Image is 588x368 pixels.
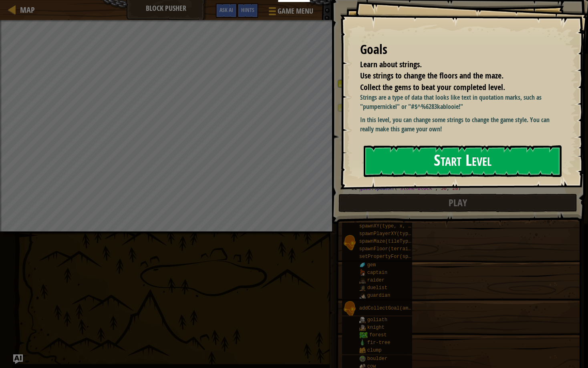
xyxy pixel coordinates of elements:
span: Collect the gems to beat your completed level. [360,82,505,93]
a: Map [16,4,35,15]
span: Learn about strings. [360,59,422,70]
span: Game Menu [278,6,313,16]
img: portrait.png [359,347,366,354]
span: spawnFloor(terrainType, seed) [359,246,443,252]
span: duelist [367,285,387,291]
span: addCollectGoal(amount) [359,306,423,311]
img: portrait.png [359,269,366,276]
span: clump [367,348,382,353]
img: portrait.png [359,356,366,362]
span: boulder [367,356,387,362]
span: spawnMaze(tileType, seed) [359,239,431,244]
img: portrait.png [359,340,366,346]
img: portrait.png [359,317,366,323]
button: Play [338,194,577,212]
span: knight [367,325,385,330]
img: portrait.png [342,301,357,316]
span: Hints [241,6,254,14]
span: fir-tree [367,340,391,346]
img: portrait.png [342,235,357,250]
button: Ask AI [13,354,23,364]
li: Use strings to change the floors and the maze. [350,70,558,82]
div: Goals [360,40,560,59]
img: portrait.png [359,324,366,331]
img: trees_1.png [359,332,368,338]
span: spawnPlayerXY(type, x, y) [359,231,431,237]
img: portrait.png [359,285,366,291]
span: setPropertyFor(spawnType, key, value) [359,254,466,259]
span: goliath [367,317,387,323]
span: Use strings to change the floors and the maze. [360,70,503,81]
li: Learn about strings. [350,59,558,70]
span: gem [367,262,376,268]
li: Collect the gems to beat your completed level. [350,82,558,93]
div: 23 [343,192,360,200]
span: guardian [367,293,391,298]
span: Ask AI [219,6,233,14]
button: Game Menu [262,3,318,22]
span: forest [369,332,387,338]
p: In this level, you can change some strings to change the game style. You can really make this gam... [360,115,560,134]
img: portrait.png [359,277,366,284]
button: Ask AI [215,3,237,18]
img: portrait.png [359,292,366,299]
button: Start Level [364,145,562,177]
span: Play [449,196,467,209]
span: spawnXY(type, x, y) [359,223,414,229]
span: Map [20,4,35,15]
span: raider [367,278,385,283]
span: captain [367,270,387,275]
img: portrait.png [359,262,366,268]
p: Strings are a type of data that looks like text in quotation marks, such as "pumpernickel" or "#$... [360,93,560,111]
